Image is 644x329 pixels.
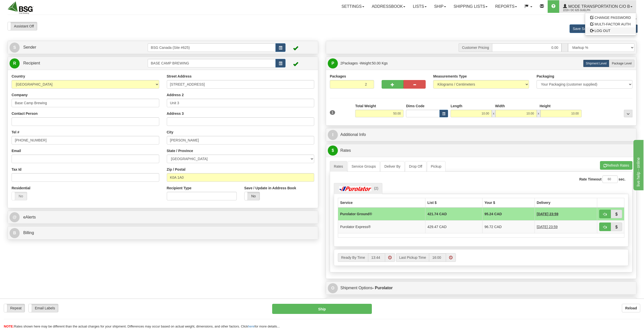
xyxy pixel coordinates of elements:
[10,42,148,53] a: S Sender
[338,207,425,221] td: Purolator Ground®
[540,103,551,108] label: Height
[482,198,535,207] th: Your $
[338,220,425,233] td: Purolator Express®
[328,130,634,140] a: IAdditional Info
[482,220,535,233] td: 96.72 CAD
[380,161,405,172] a: Deliver By
[23,61,40,65] span: Recipient
[10,212,20,222] span: @
[632,139,643,190] iframe: chat widget
[10,43,20,53] span: S
[405,161,426,172] a: Drop Off
[12,192,27,200] label: No
[563,8,601,13] span: 2219 / DC 625 Guelph
[12,111,37,116] label: Contact Person
[537,211,558,216] span: 1 Day
[374,186,378,190] span: (2)
[272,304,372,314] button: Ship
[328,145,338,156] span: $
[372,61,381,65] span: 50.00
[495,103,505,108] label: Width
[625,306,637,310] b: Reload
[409,0,430,13] a: Lists
[12,186,30,191] label: Residential
[595,29,611,33] span: LOG OUT
[425,198,482,207] th: List $
[167,186,192,191] label: Recipient Type
[245,192,260,200] label: No
[167,80,314,89] input: Enter a location
[167,130,173,135] label: City
[559,0,636,13] a: Mode Transportation c/o B 2219 / DC 625 Guelph
[382,61,388,65] span: Kgs
[595,16,631,20] span: CHANGE PASSWORD
[8,22,37,30] label: Assistant Off
[585,14,636,21] a: CHANGE PASSWORD
[328,283,634,293] a: OShipment Options- Purolator
[570,24,610,33] button: Save Screen Layout
[433,74,467,79] label: Measurements Type
[338,0,368,13] a: Settings
[338,198,425,207] th: Service
[430,0,450,13] a: Ship
[619,177,625,182] label: sec.
[537,110,540,117] span: x
[406,103,424,108] label: Dims Code
[600,161,632,170] button: Refresh Rates
[4,304,25,312] label: Repeat
[167,92,184,97] label: Address 2
[23,45,36,49] span: Sender
[167,148,193,153] label: State / Province
[622,304,640,312] button: Reload
[167,167,186,172] label: Zip / Postal
[492,110,495,117] span: x
[612,62,632,65] span: Package Level
[4,324,14,328] span: NOTE:
[12,130,19,135] label: Tel #
[167,111,184,116] label: Address 3
[10,58,132,68] a: R Recipient
[537,224,558,229] span: 1 Day
[23,215,36,219] span: eAlerts
[340,58,388,68] span: Packages -
[537,74,554,79] label: Packaging
[10,212,316,223] a: @ eAlerts
[12,167,21,172] label: Tax Id
[585,21,636,27] a: MULTI-FACTOR AUTH
[330,161,347,172] a: Rates
[338,253,368,262] label: Ready By Time
[248,324,255,328] a: here
[372,286,393,290] strong: - Purolator
[328,58,338,68] span: P
[586,62,607,65] span: Shipment Level
[396,253,429,262] label: Last Pickup Time
[338,186,373,191] img: Purolator
[10,228,316,238] a: B Billing
[348,161,380,172] a: Service Groups
[450,0,491,13] a: Shipping lists
[595,22,631,26] span: MULTI-FACTOR AUTH
[12,148,21,153] label: Email
[585,27,636,34] a: LOG OUT
[328,58,634,68] a: P 2Packages -Weight:50.00 Kgs
[535,198,597,207] th: Delivery
[579,177,601,182] label: Rate Timeout
[10,58,20,68] span: R
[624,110,632,117] div: ...
[148,43,276,52] input: Sender Id
[244,186,296,191] label: Save / Update in Address Book
[330,110,335,115] span: 1
[10,228,20,238] span: B
[368,0,409,13] a: Addressbook
[567,4,630,9] span: Mode Transportation c/o B
[340,61,342,65] span: 2
[12,74,25,79] label: Country
[482,207,535,221] td: 95.24 CAD
[29,304,58,312] label: Email Labels
[491,0,521,13] a: Reports
[427,161,446,172] a: Pickup
[425,220,482,233] td: 429.47 CAD
[328,283,338,293] span: O
[8,1,33,14] img: logo2219.jpg
[425,207,482,221] td: 421.74 CAD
